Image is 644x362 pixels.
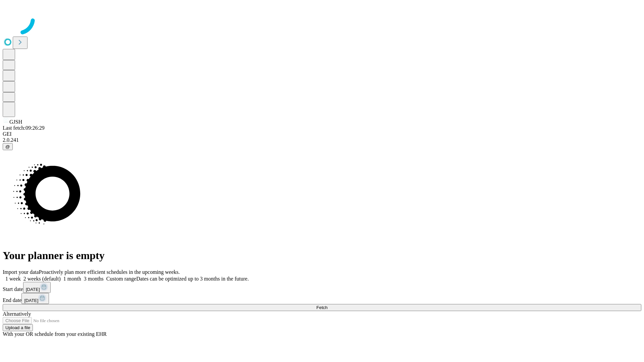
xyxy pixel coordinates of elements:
[3,331,107,337] span: With your OR schedule from your existing EHR
[5,276,21,282] span: 1 week
[3,311,31,317] span: Alternatively
[3,282,641,293] div: Start date
[3,293,641,304] div: End date
[5,144,10,149] span: @
[63,276,81,282] span: 1 month
[3,249,641,262] h1: Your planner is empty
[23,276,61,282] span: 2 weeks (default)
[106,276,136,282] span: Custom range
[84,276,104,282] span: 3 months
[3,143,13,150] button: @
[316,305,327,310] span: Fetch
[3,125,45,131] span: Last fetch: 09:26:29
[26,287,40,292] span: [DATE]
[3,131,641,137] div: GEI
[24,298,38,303] span: [DATE]
[3,304,641,311] button: Fetch
[3,324,33,331] button: Upload a file
[3,137,641,143] div: 2.0.241
[23,282,51,293] button: [DATE]
[136,276,249,282] span: Dates can be optimized up to 3 months in the future.
[9,119,22,125] span: GJSH
[3,269,39,275] span: Import your data
[39,269,180,275] span: Proactively plan more efficient schedules in the upcoming weeks.
[21,293,49,304] button: [DATE]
